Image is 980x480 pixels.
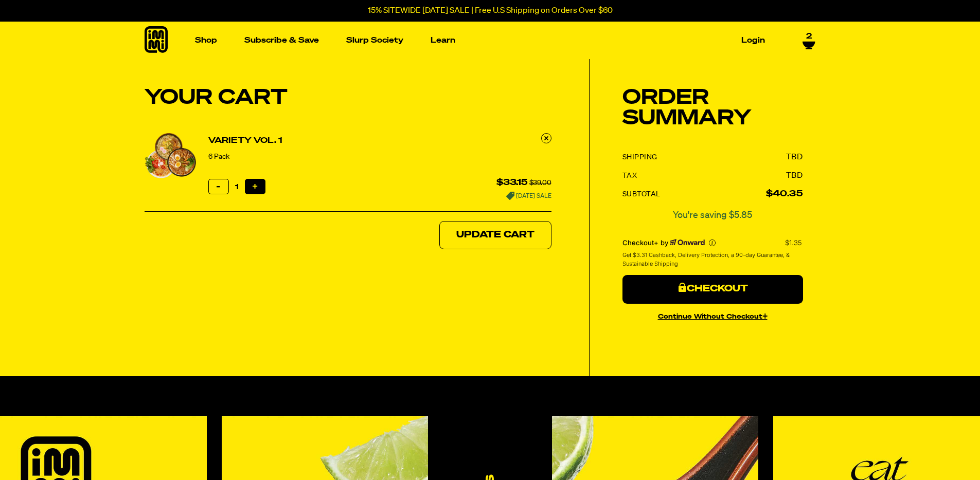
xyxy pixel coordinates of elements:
a: Learn [426,32,459,48]
dt: Subtotal [622,190,661,199]
a: Shop [191,32,221,48]
dt: Tax [622,171,637,180]
a: Variety Vol. 1 [208,135,282,147]
dt: Shipping [622,153,657,162]
span: $33.15 [496,179,527,187]
a: Subscribe & Save [240,32,323,48]
button: Update Cart [439,221,551,250]
button: Checkout [622,275,803,304]
span: 2 [806,32,812,41]
a: 2 [803,32,815,49]
div: 6 Pack [208,151,282,162]
strong: $40.35 [766,190,803,198]
div: [DATE] SALE [496,190,551,200]
span: You're saving $5.85 [622,208,803,223]
p: 15% SITEWIDE [DATE] SALE | Free U.S Shipping on Orders Over $60 [368,6,613,15]
span: by [661,238,668,247]
h1: Your Cart [145,88,551,108]
dd: TBD [786,171,803,180]
span: Checkout+ [622,238,658,247]
a: Login [737,32,769,48]
img: Variety Vol. 1 - 6 Pack [145,133,196,178]
button: continue without Checkout+ [622,308,803,323]
dd: TBD [786,153,803,162]
span: Get $3.31 Cashback, Delivery Protection, a 90-day Guarantee, & Sustainable Shipping [622,251,801,268]
section: Checkout+ [622,231,803,275]
p: $1.35 [785,238,803,247]
nav: Main navigation [191,22,769,59]
button: More info [709,239,716,246]
h2: Order Summary [622,88,803,129]
s: $39.00 [529,179,551,187]
input: quantity [208,179,265,195]
a: Powered by Onward [670,239,705,246]
a: Slurp Society [342,32,407,48]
